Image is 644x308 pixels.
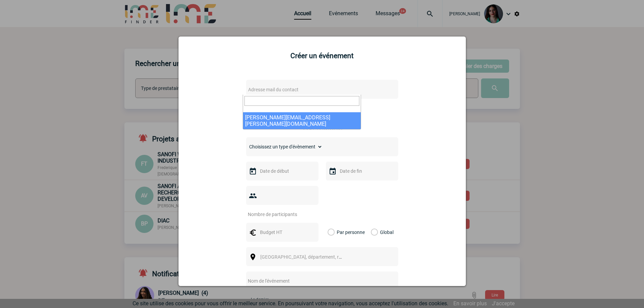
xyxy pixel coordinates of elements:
input: Nombre de participants [246,210,310,219]
li: [PERSON_NAME][EMAIL_ADDRESS][PERSON_NAME][DOMAIN_NAME] [243,112,361,129]
input: Budget HT [258,228,305,237]
span: [GEOGRAPHIC_DATA], département, région... [260,254,354,260]
input: Date de début [258,167,305,175]
span: Adresse mail du contact [248,87,299,92]
label: Global [371,223,375,242]
input: Nom de l'événement [246,277,380,285]
h2: Créer un événement [187,52,457,60]
input: Date de fin [338,167,385,175]
label: Par personne [328,223,335,242]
